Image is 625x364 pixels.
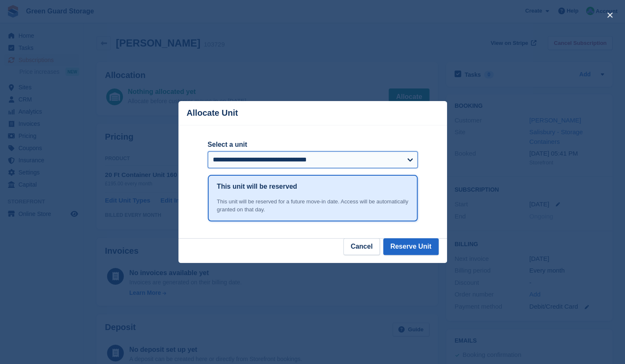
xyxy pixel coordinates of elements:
[383,238,439,255] button: Reserve Unit
[603,8,617,22] button: close
[217,198,408,214] div: This unit will be reserved for a future move-in date. Access will be automatically granted on tha...
[217,182,297,192] h1: This unit will be reserved
[343,238,379,255] button: Cancel
[208,140,418,150] label: Select a unit
[187,108,238,118] p: Allocate Unit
